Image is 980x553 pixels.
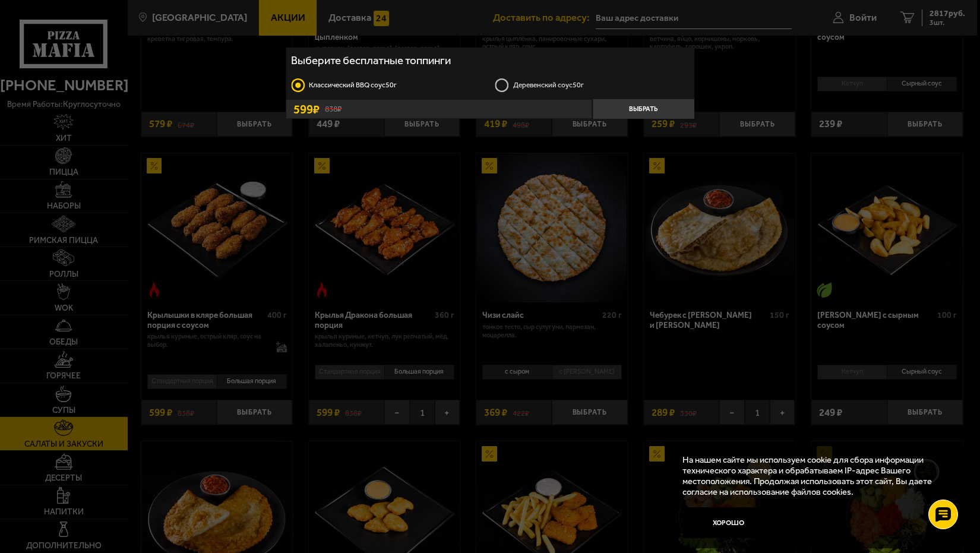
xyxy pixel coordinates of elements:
[495,78,690,93] li: Деревенский соус
[293,103,320,116] span: 599 ₽
[325,105,342,113] s: 838 ₽
[291,78,485,93] label: Класcический BBQ соус 50г
[682,507,774,538] button: Хорошо
[291,78,485,93] li: Класcический BBQ соус
[682,455,949,497] p: На нашем сайте мы используем cookie для сбора информации технического характера и обрабатываем IP...
[592,99,694,119] button: Выбрать
[495,78,690,93] label: Деревенский соус 50г
[286,53,694,71] h4: Выберите бесплатные топпинги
